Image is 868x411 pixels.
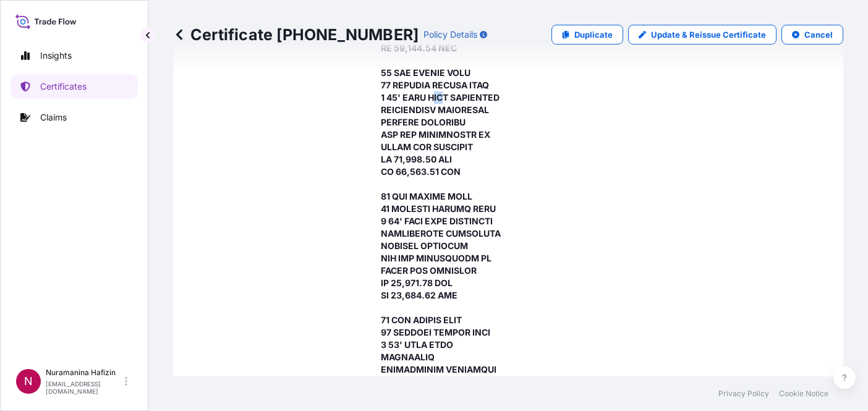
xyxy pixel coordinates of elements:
[781,25,843,44] button: Cancel
[779,389,828,399] a: Cookie Notice
[40,80,87,93] p: Certificates
[574,28,613,41] p: Duplicate
[628,25,777,44] a: Update & Reissue Certificate
[11,74,138,99] a: Certificates
[718,389,769,399] a: Privacy Policy
[40,49,72,62] p: Insights
[11,43,138,68] a: Insights
[651,28,766,41] p: Update & Reissue Certificate
[423,28,477,41] p: Policy Details
[40,111,67,124] p: Claims
[804,28,833,41] p: Cancel
[46,368,122,378] p: Nuramanina Hafizin
[11,105,138,130] a: Claims
[46,380,122,395] p: [EMAIL_ADDRESS][DOMAIN_NAME]
[24,375,33,388] span: N
[173,25,419,44] p: Certificate [PHONE_NUMBER]
[551,25,623,44] a: Duplicate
